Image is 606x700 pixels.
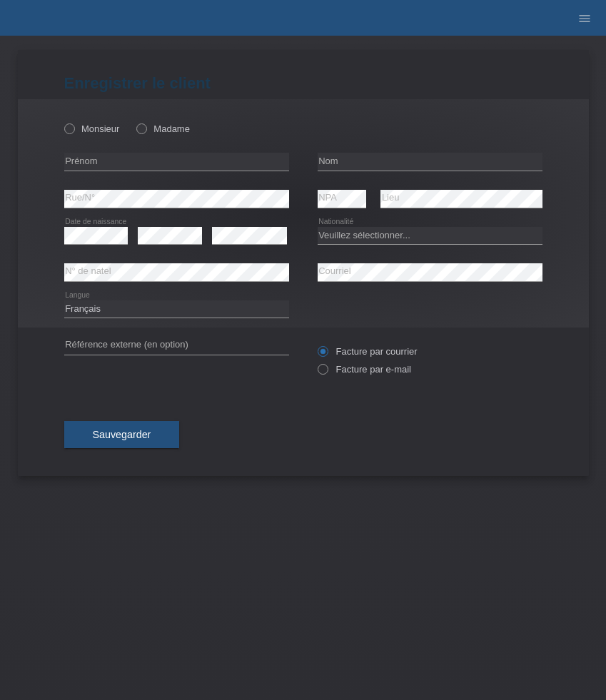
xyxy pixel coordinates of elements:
[318,364,411,375] label: Facture par e-mail
[136,123,146,133] input: Madame
[318,346,418,357] label: Facture par courrier
[64,421,180,448] button: Sauvegarder
[64,123,74,133] input: Monsieur
[570,14,599,22] a: menu
[136,123,190,134] label: Madame
[577,11,592,26] i: menu
[64,123,120,134] label: Monsieur
[93,429,151,440] span: Sauvegarder
[64,74,542,92] h1: Enregistrer le client
[318,364,327,382] input: Facture par e-mail
[318,346,327,364] input: Facture par courrier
